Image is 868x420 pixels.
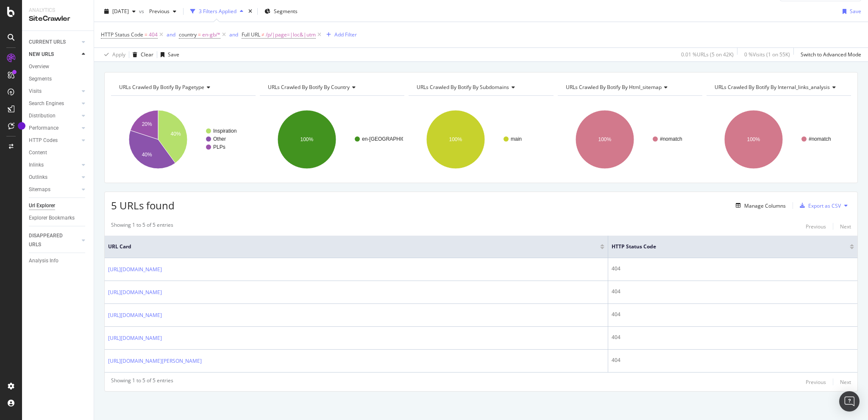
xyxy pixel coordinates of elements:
[801,51,861,58] div: Switch to Advanced Mode
[146,5,180,18] button: Previous
[612,288,854,295] div: 404
[262,31,264,38] span: ≠
[809,136,831,142] text: #nomatch
[111,221,173,231] div: Showing 1 to 5 of 5 entries
[108,288,162,297] a: [URL][DOMAIN_NAME]
[29,256,88,265] a: Analysis Info
[213,144,225,150] text: PLPs
[266,81,397,94] h4: URLs Crawled By Botify By country
[111,377,173,387] div: Showing 1 to 5 of 5 entries
[213,128,236,134] text: Inspiration
[840,223,851,230] div: Next
[242,31,260,38] span: Full URL
[268,83,350,91] span: URLs Crawled By Botify By country
[141,51,153,58] div: Clear
[167,31,175,38] div: and
[29,201,55,210] div: Url Explorer
[14,22,20,29] img: website_grey.svg
[261,5,301,18] button: Segments
[187,5,247,18] button: 3 Filters Applied
[24,14,42,20] div: v 4.0.25
[797,48,861,61] button: Switch to Advanced Mode
[564,81,695,94] h4: URLs Crawled By Botify By html_sitemap
[29,231,72,249] div: DISAPPEARED URLS
[744,202,786,209] div: Manage Columns
[29,87,42,96] div: Visits
[29,75,52,83] div: Segments
[660,136,682,142] text: #nomatch
[558,103,701,176] svg: A chart.
[840,221,851,231] button: Next
[839,5,861,18] button: Save
[213,136,226,142] text: Other
[101,31,143,38] span: HTTP Status Code
[29,38,66,47] div: CURRENT URLS
[29,148,88,157] a: Content
[415,81,545,94] h4: URLs Crawled By Botify By subdomains
[29,99,79,108] a: Search Engines
[146,8,170,15] span: Previous
[29,38,79,47] a: CURRENT URLS
[715,83,830,91] span: URLs Crawled By Botify By internal_links_analysis
[14,14,20,20] img: logo_orange.svg
[101,5,139,18] button: [DATE]
[300,136,314,142] text: 100%
[612,356,854,364] div: 404
[274,8,298,15] span: Segments
[168,51,179,58] div: Save
[796,199,841,212] button: Export as CSV
[199,8,236,15] div: 3 Filters Applied
[29,161,44,170] div: Inlinks
[29,50,54,59] div: NEW URLS
[612,243,837,250] span: HTTP Status Code
[29,256,58,265] div: Analysis Info
[29,185,79,194] a: Sitemaps
[840,378,851,386] div: Next
[229,31,238,39] button: and
[111,103,254,176] svg: A chart.
[139,8,146,15] span: vs
[806,223,826,230] div: Previous
[18,122,25,130] div: Tooltip anchor
[362,136,422,142] text: en-[GEOGRAPHIC_DATA]
[409,103,552,176] svg: A chart.
[806,377,826,387] button: Previous
[29,111,79,120] a: Distribution
[149,29,158,41] span: 404
[334,31,357,38] div: Add Filter
[29,111,56,120] div: Distribution
[111,198,175,212] span: 5 URLs found
[112,8,129,15] span: 2025 Aug. 10th
[29,75,88,83] a: Segments
[323,30,357,40] button: Add Filter
[142,121,152,127] text: 20%
[612,334,854,341] div: 404
[29,136,79,145] a: HTTP Codes
[247,7,254,16] div: times
[808,202,841,209] div: Export as CSV
[29,214,88,223] a: Explorer Bookmarks
[566,83,662,91] span: URLs Crawled By Botify By html_sitemap
[612,311,854,318] div: 404
[260,103,403,176] svg: A chart.
[29,87,79,96] a: Visits
[707,103,850,176] svg: A chart.
[171,131,181,137] text: 40%
[229,31,238,38] div: and
[29,124,79,133] a: Performance
[732,200,786,211] button: Manage Columns
[598,136,611,142] text: 100%
[108,334,162,342] a: [URL][DOMAIN_NAME]
[108,311,162,320] a: [URL][DOMAIN_NAME]
[29,14,87,24] div: SiteCrawler
[612,265,854,273] div: 404
[29,185,50,194] div: Sitemaps
[84,49,91,56] img: tab_keywords_by_traffic_grey.svg
[29,231,79,249] a: DISAPPEARED URLS
[145,31,147,38] span: =
[108,243,598,250] span: URL Card
[839,391,860,412] div: Open Intercom Messenger
[29,136,58,145] div: HTTP Codes
[29,99,64,108] div: Search Engines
